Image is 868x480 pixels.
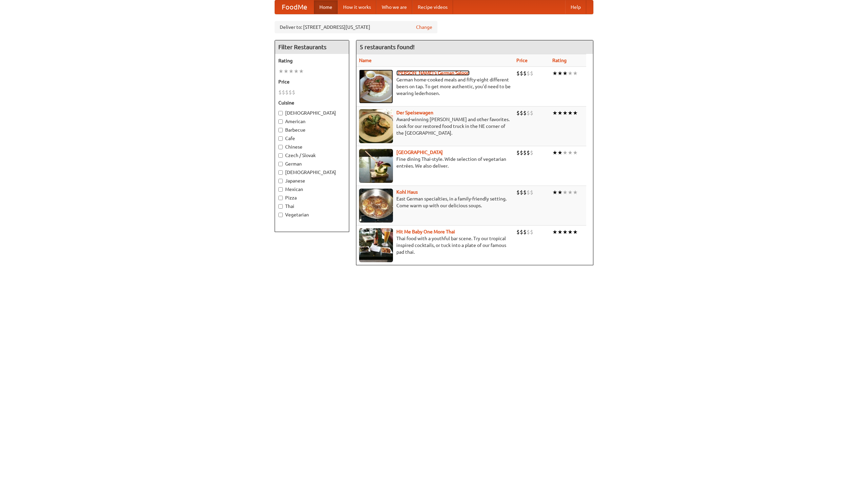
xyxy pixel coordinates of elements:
img: esthers.jpg [359,70,393,103]
li: $ [523,70,527,77]
li: ★ [552,149,557,156]
label: [DEMOGRAPHIC_DATA] [278,110,346,116]
li: ★ [563,149,568,156]
a: [GEOGRAPHIC_DATA] [396,150,443,155]
input: German [278,162,283,166]
li: ★ [563,189,568,196]
li: ★ [563,228,568,236]
div: Deliver to: [STREET_ADDRESS][US_STATE] [275,21,437,33]
input: Thai [278,204,283,209]
a: Help [565,0,586,14]
li: $ [530,109,533,117]
input: Barbecue [278,128,283,132]
li: ★ [557,70,563,77]
li: $ [520,189,523,196]
label: Chinese [278,143,346,150]
li: $ [282,89,285,96]
li: ★ [557,228,563,236]
a: Change [416,24,432,31]
input: Czech / Slovak [278,153,283,158]
a: Price [516,58,528,63]
li: $ [520,70,523,77]
li: $ [523,149,527,156]
b: [PERSON_NAME]'s German Saloon [396,70,470,76]
li: ★ [278,68,283,75]
a: Hit Me Baby One More Thai [396,229,455,234]
input: Japanese [278,179,283,183]
li: $ [292,89,295,96]
li: ★ [573,228,578,236]
li: $ [527,149,530,156]
li: $ [516,189,520,196]
li: $ [516,149,520,156]
p: East German specialties, in a family-friendly setting. Come warm up with our delicious soups. [359,195,511,209]
li: ★ [552,109,557,117]
li: $ [516,109,520,117]
h5: Cuisine [278,99,346,106]
li: $ [530,149,533,156]
li: $ [523,228,527,236]
li: ★ [573,70,578,77]
li: $ [527,228,530,236]
li: ★ [568,228,573,236]
label: Cafe [278,135,346,142]
h4: Filter Restaurants [275,40,349,54]
li: $ [523,189,527,196]
li: ★ [552,228,557,236]
li: ★ [557,109,563,117]
li: $ [527,109,530,117]
li: ★ [552,189,557,196]
input: American [278,119,283,124]
input: Chinese [278,145,283,149]
input: [DEMOGRAPHIC_DATA] [278,111,283,115]
li: $ [278,89,282,96]
p: Thai food with a youthful bar scene. Try our tropical inspired cocktails, or tuck into a plate of... [359,235,511,255]
img: satay.jpg [359,149,393,183]
a: FoodMe [275,0,314,14]
a: How it works [338,0,376,14]
input: Cafe [278,136,283,141]
li: ★ [294,68,299,75]
li: $ [530,70,533,77]
p: German home-cooked meals and fifty-eight different beers on tap. To get more authentic, you'd nee... [359,76,511,97]
h5: Rating [278,57,346,64]
ng-pluralize: 5 restaurants found! [360,44,415,50]
img: babythai.jpg [359,228,393,262]
label: Japanese [278,177,346,184]
li: ★ [573,149,578,156]
a: Who we are [376,0,412,14]
input: Pizza [278,196,283,200]
a: Der Speisewagen [396,110,433,115]
label: Barbecue [278,127,346,133]
li: $ [289,89,292,96]
a: Recipe videos [412,0,453,14]
li: $ [527,189,530,196]
li: $ [520,109,523,117]
li: ★ [552,70,557,77]
img: speisewagen.jpg [359,109,393,143]
label: German [278,160,346,167]
li: ★ [568,109,573,117]
b: Kohl Haus [396,189,418,195]
li: ★ [299,68,304,75]
input: Mexican [278,187,283,192]
p: Award-winning [PERSON_NAME] and other favorites. Look for our restored food truck in the NE corne... [359,116,511,136]
li: ★ [289,68,294,75]
a: Name [359,58,372,63]
li: $ [523,109,527,117]
a: Rating [552,58,567,63]
h5: Price [278,78,346,85]
li: ★ [573,189,578,196]
label: Pizza [278,194,346,201]
li: ★ [557,149,563,156]
li: $ [516,228,520,236]
label: Czech / Slovak [278,152,346,159]
input: Vegetarian [278,213,283,217]
li: ★ [563,70,568,77]
img: kohlhaus.jpg [359,189,393,223]
a: Home [314,0,338,14]
label: [DEMOGRAPHIC_DATA] [278,169,346,176]
label: Mexican [278,186,346,193]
